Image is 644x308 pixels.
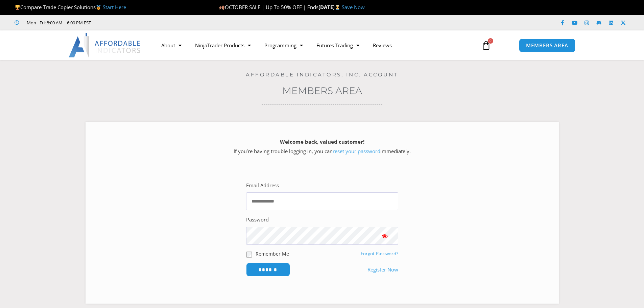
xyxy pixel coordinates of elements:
a: Futures Trading [310,38,366,53]
iframe: Customer reviews powered by Trustpilot [100,19,202,26]
img: 🍂 [219,5,224,10]
span: MEMBERS AREA [526,43,568,48]
a: NinjaTrader Products [188,38,258,53]
a: Reviews [366,38,399,53]
img: ⌛ [335,5,340,10]
img: 🥇 [96,5,101,10]
a: Forgot Password? [361,251,398,257]
a: MEMBERS AREA [519,39,575,52]
label: Remember Me [256,250,289,257]
img: LogoAI | Affordable Indicators – NinjaTrader [69,33,141,57]
a: About [154,38,188,53]
button: Show password [371,227,398,245]
a: Affordable Indicators, Inc. Account [246,71,398,78]
a: Members Area [282,85,362,96]
span: OCTOBER SALE | Up To 50% OFF | Ends [219,4,318,10]
span: Mon - Fri: 8:00 AM – 6:00 PM EST [25,19,91,27]
a: Save Now [342,4,365,10]
label: Email Address [246,181,279,190]
p: If you’re having trouble logging in, you can immediately. [97,137,547,156]
a: reset your password [333,148,380,155]
nav: Menu [154,38,474,53]
strong: Welcome back, valued customer! [280,138,364,145]
img: 🏆 [15,5,20,10]
span: 0 [488,38,493,44]
span: Compare Trade Copier Solutions [15,4,126,10]
label: Password [246,215,269,224]
a: Register Now [367,265,398,275]
strong: [DATE] [318,4,342,10]
a: 0 [471,35,501,55]
a: Start Here [103,4,126,10]
a: Programming [258,38,310,53]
